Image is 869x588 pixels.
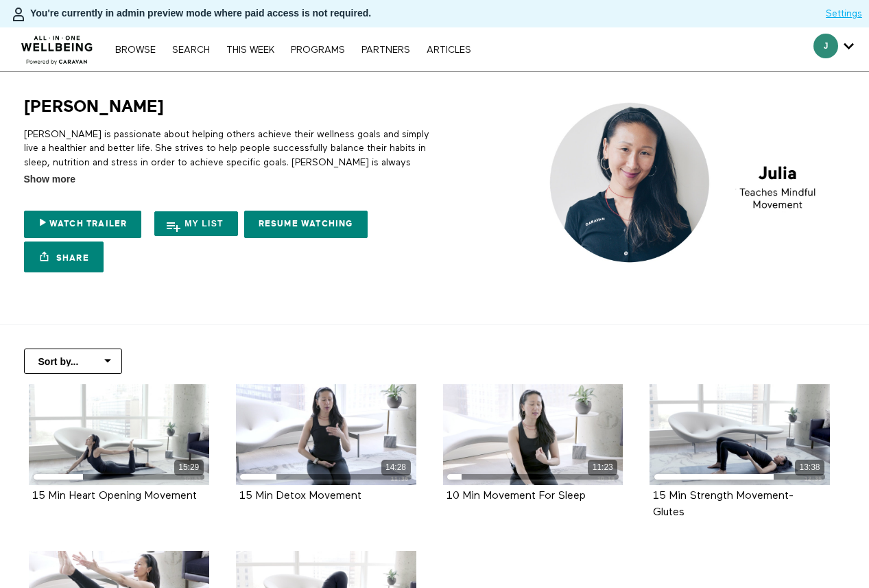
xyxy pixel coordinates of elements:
a: Resume Watching [244,211,368,238]
img: CARAVAN [16,25,99,67]
button: My list [154,211,238,236]
a: 15 Min Heart Opening Movement 15:29 [29,384,209,486]
div: Secondary [803,27,864,71]
strong: 15 Min Detox Movement [239,491,361,502]
a: Search [165,45,217,55]
a: PROGRAMS [284,45,352,55]
p: [PERSON_NAME] is passionate about helping others achieve their wellness goals and simply live a h... [24,128,430,197]
nav: Primary [108,43,477,56]
a: PARTNERS [355,45,417,55]
a: Share [24,242,104,272]
a: 10 Min Movement For Sleep 11:23 [443,384,623,486]
a: 10 Min Movement For Sleep [447,491,586,501]
a: Watch Trailer [24,211,142,238]
a: ARTICLES [420,45,478,55]
img: person-bdfc0eaa9744423c596e6e1c01710c89950b1dff7c83b5d61d716cfd8139584f.svg [10,6,27,23]
a: 15 Min Heart Opening Movement [32,491,197,501]
div: 11:23 [588,460,617,475]
strong: 10 Min Movement For Sleep [447,491,586,502]
a: 15 Min Detox Movement 14:28 [236,384,416,486]
div: 15:29 [174,460,204,475]
a: THIS WEEK [219,45,281,55]
div: 13:38 [795,460,824,475]
a: Settings [826,7,862,21]
a: 15 Min Strength Movement- Glutes 13:38 [650,384,830,486]
a: 15 Min Strength Movement- Glutes [653,491,794,517]
strong: 15 Min Strength Movement- Glutes [653,491,794,517]
span: Show more [24,172,75,187]
img: Julia [546,96,846,265]
strong: 15 Min Heart Opening Movement [32,491,197,502]
a: 15 Min Detox Movement [239,491,361,501]
h1: [PERSON_NAME] [24,96,164,117]
a: Browse [108,45,163,55]
div: 14:28 [381,460,411,475]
